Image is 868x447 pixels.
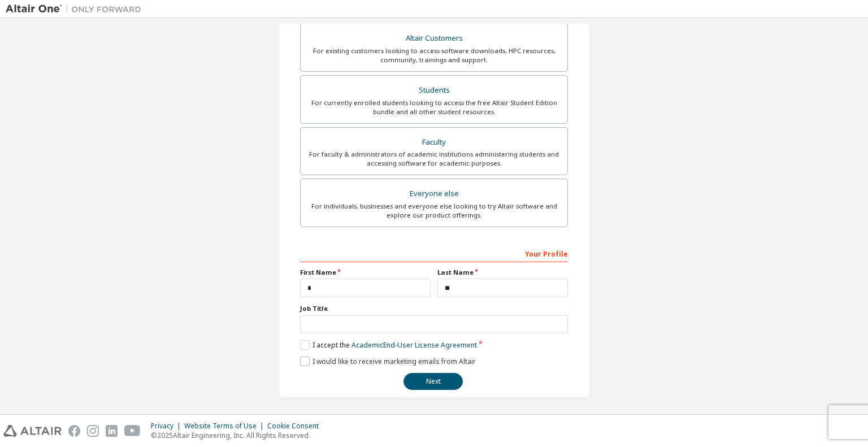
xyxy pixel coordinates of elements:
label: First Name [300,268,431,277]
div: For faculty & administrators of academic institutions administering students and accessing softwa... [307,150,561,168]
div: For individuals, businesses and everyone else looking to try Altair software and explore our prod... [307,202,561,220]
img: facebook.svg [68,425,80,437]
div: Altair Customers [307,31,561,46]
img: instagram.svg [87,425,99,437]
div: Cookie Consent [267,422,325,431]
img: linkedin.svg [106,425,118,437]
img: youtube.svg [124,425,141,437]
p: © 2025 Altair Engineering, Inc. All Rights Reserved. [151,431,325,440]
button: Next [403,373,463,390]
label: I accept the [300,340,477,350]
div: Website Terms of Use [184,422,267,431]
label: Job Title [300,304,568,313]
div: Privacy [151,422,184,431]
div: For existing customers looking to access software downloads, HPC resources, community, trainings ... [307,46,561,64]
img: Altair One [6,3,147,15]
label: I would like to receive marketing emails from Altair [300,357,476,366]
img: altair_logo.svg [3,425,62,437]
a: Academic End-User License Agreement [351,340,477,350]
div: Students [307,83,561,98]
div: For currently enrolled students looking to access the free Altair Student Edition bundle and all ... [307,98,561,116]
label: Last Name [437,268,568,277]
div: Your Profile [300,244,568,262]
div: Everyone else [307,186,561,202]
div: Faculty [307,134,561,150]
